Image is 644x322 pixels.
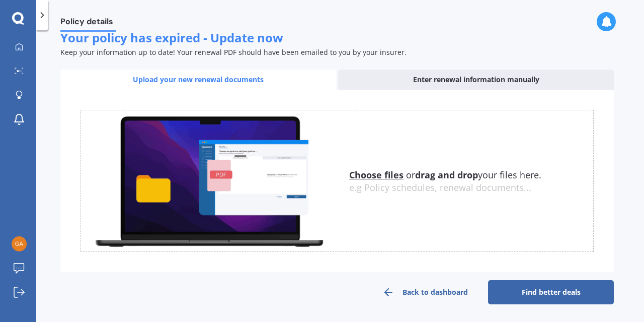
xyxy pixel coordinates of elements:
[81,110,337,252] img: upload.de96410c8ce839c3fdd5.gif
[349,169,404,181] u: Choose files
[362,280,488,304] a: Back to dashboard
[60,17,116,30] span: Policy details
[349,182,593,194] div: e.g Policy schedules, renewal documents...
[60,70,336,90] div: Upload your new renewal documents
[488,280,614,304] a: Find better deals
[415,169,478,181] b: drag and drop
[349,169,541,181] span: or your files here.
[60,29,283,46] span: Your policy has expired - Update now
[60,47,407,57] span: Keep your information up to date! Your renewal PDF should have been emailed to you by your insurer.
[12,236,27,251] img: 7e1c110144aef5791d695321295a3f14
[338,70,614,90] div: Enter renewal information manually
